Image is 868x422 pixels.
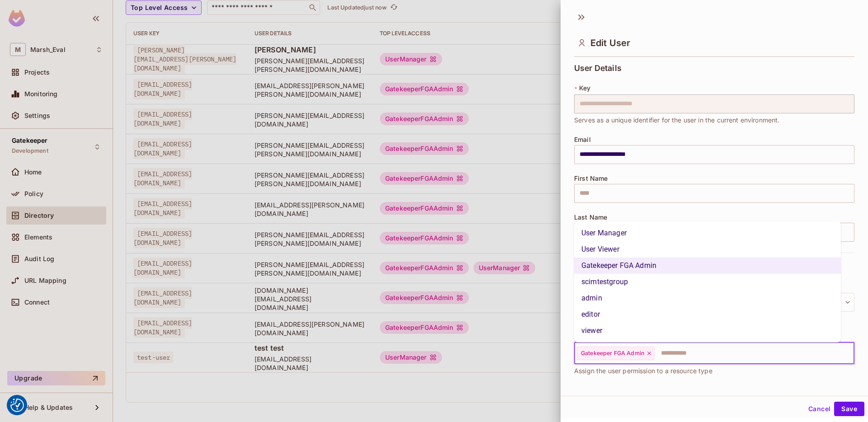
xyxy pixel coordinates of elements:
[805,402,834,416] button: Cancel
[574,290,841,306] li: admin
[834,402,864,416] button: Save
[590,38,630,48] span: Edit User
[10,399,24,412] img: Revisit consent button
[579,84,590,92] span: Key
[574,274,841,290] li: scimtestgroup
[581,350,644,357] span: Gatekeeper FGA Admin
[574,64,622,73] span: User Details
[574,323,841,339] li: viewer
[574,241,841,258] li: User Viewer
[574,214,607,221] span: Last Name
[574,115,780,125] span: Serves as a unique identifier for the user in the current environment.
[574,225,841,241] li: User Manager
[849,352,851,354] button: Close
[574,136,591,143] span: Email
[10,399,24,412] button: Consent Preferences
[574,258,841,274] li: Gatekeeper FGA Admin
[577,347,655,360] div: Gatekeeper FGA Admin
[574,175,608,182] span: First Name
[574,366,712,376] span: Assign the user permission to a resource type
[574,306,841,323] li: editor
